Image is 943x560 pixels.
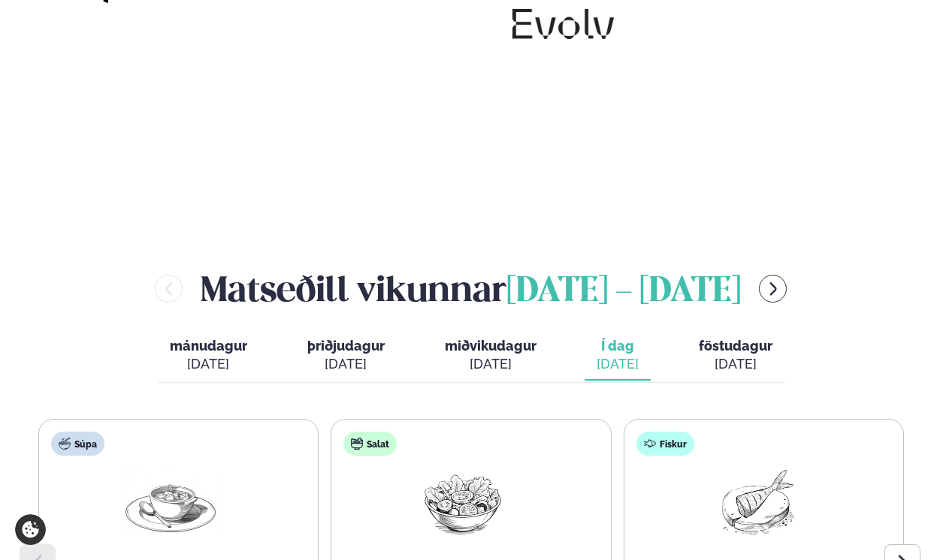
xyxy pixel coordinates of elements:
[644,438,656,450] img: fish.svg
[170,355,247,373] div: [DATE]
[433,331,549,381] button: miðvikudagur [DATE]
[445,355,536,373] div: [DATE]
[155,275,183,303] button: menu-btn-left
[122,468,219,537] img: Soup.png
[506,275,741,309] span: [DATE] - [DATE]
[699,355,772,373] div: [DATE]
[158,331,259,381] button: mánudagur [DATE]
[759,275,787,303] button: menu-btn-right
[51,432,104,456] div: Súpa
[59,438,71,450] img: soup.svg
[343,432,397,456] div: Salat
[597,355,639,373] div: [DATE]
[170,338,247,354] span: mánudagur
[585,331,651,381] button: Í dag [DATE]
[15,514,46,545] a: Cookie settings
[636,432,694,456] div: Fiskur
[597,337,639,355] span: Í dag
[699,338,772,354] span: föstudagur
[512,9,614,39] img: image alt
[415,468,511,537] img: Salad.png
[201,264,741,313] h2: Matseðill vikunnar
[307,355,385,373] div: [DATE]
[708,468,804,537] img: Fish.png
[687,331,784,381] button: föstudagur [DATE]
[295,331,397,381] button: þriðjudagur [DATE]
[445,338,536,354] span: miðvikudagur
[351,438,363,450] img: salad.svg
[307,338,385,354] span: þriðjudagur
